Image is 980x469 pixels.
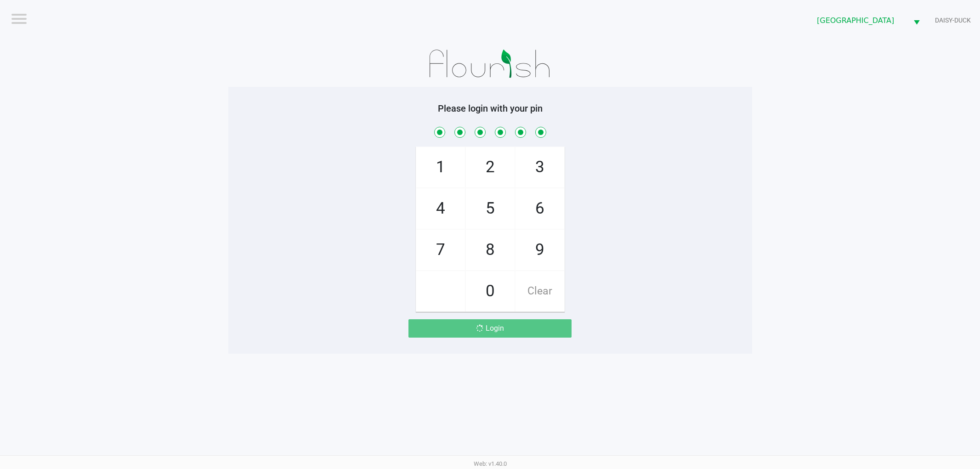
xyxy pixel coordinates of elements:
[515,188,564,229] span: 6
[935,16,971,25] span: DAISY-DUCK
[466,271,515,311] span: 0
[466,188,515,229] span: 5
[515,230,564,270] span: 9
[515,271,564,311] span: Clear
[817,15,902,26] span: [GEOGRAPHIC_DATA]
[466,230,515,270] span: 8
[466,147,515,187] span: 2
[908,10,925,31] button: Select
[515,147,564,187] span: 3
[416,147,465,187] span: 1
[235,103,745,114] h5: Please login with your pin
[474,460,507,467] span: Web: v1.40.0
[416,230,465,270] span: 7
[416,188,465,229] span: 4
